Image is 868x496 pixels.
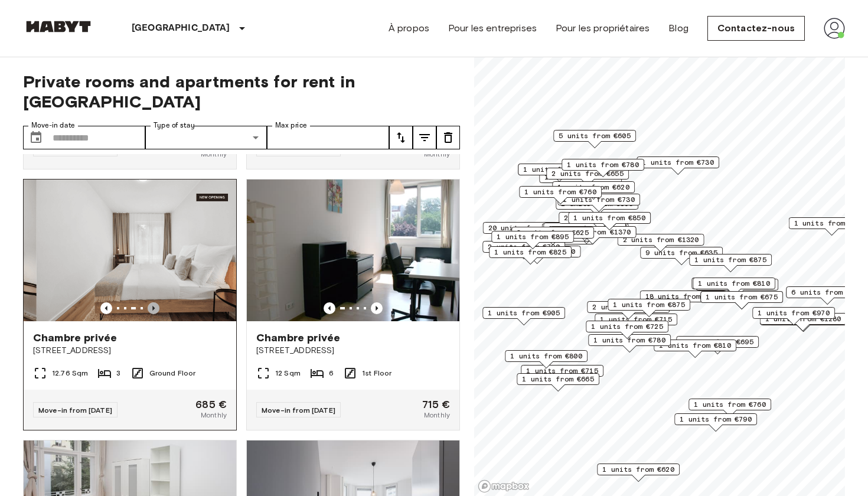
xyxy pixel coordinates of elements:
div: Map marker [546,168,629,186]
a: Pour les propriétaires [556,21,650,35]
div: Map marker [482,307,565,325]
div: Map marker [568,212,651,230]
span: 1 units from €620 [557,182,629,192]
span: 9 units from €635 [645,247,717,258]
a: Contactez-nous [707,16,805,41]
div: Map marker [654,340,736,358]
span: 1 units from €810 [698,278,770,289]
div: Map marker [556,198,638,216]
span: 1 units from €620 [602,464,674,475]
div: Map marker [491,231,574,249]
span: 1 units from €970 [758,308,830,318]
span: 6 units from €645 [791,287,863,298]
a: À propos [389,21,429,35]
div: Map marker [494,246,581,264]
div: Map marker [542,223,629,242]
span: 1 units from €730 [642,157,714,168]
span: 3 [116,368,120,378]
div: Map marker [489,246,572,265]
button: Choose date [24,126,48,149]
span: 1 units from €1280 [765,314,841,324]
span: 1 units from €760 [694,399,766,410]
label: Move-in date [31,120,75,130]
span: 1 units from €780 [567,159,639,170]
span: 3 units from €655 [549,223,621,234]
div: Map marker [552,181,635,200]
span: Monthly [424,149,450,159]
span: Private rooms and apartments for rent in [GEOGRAPHIC_DATA] [23,71,460,112]
span: 1 units from €675 [706,292,778,302]
a: Mapbox logo [478,479,530,493]
div: Map marker [483,222,570,240]
span: Move-in from [DATE] [38,406,112,415]
span: Move-in from [DATE] [262,406,335,415]
span: Ground Floor [149,368,196,378]
span: 1 units from €780 [593,335,665,345]
span: 2 units from €655 [564,213,636,223]
span: 1 units from €850 [573,213,645,223]
span: 1 units from €905 [488,308,560,318]
button: Previous image [100,302,112,314]
img: avatar [824,18,845,39]
span: 1 units from €1370 [555,227,631,237]
div: Map marker [505,350,588,368]
div: Map marker [587,301,670,319]
button: tune [413,126,436,149]
div: Map marker [693,278,775,296]
span: 1 units from €760 [524,187,596,197]
span: 1 units from €715 [600,314,672,325]
div: Map marker [519,186,602,204]
div: Map marker [559,212,641,230]
span: 1 units from €665 [522,374,594,384]
div: Map marker [689,254,772,272]
div: Map marker [597,464,680,482]
span: 2 units from €865 [592,302,664,312]
button: tune [436,126,460,149]
span: Monthly [201,149,227,159]
span: [STREET_ADDRESS] [33,345,227,357]
span: 715 € [422,399,450,410]
span: 2 units from €625 [517,227,589,238]
div: Map marker [688,399,771,417]
p: [GEOGRAPHIC_DATA] [132,21,230,35]
span: 20 units from €655 [488,223,564,233]
span: 1 units from €825 [494,247,566,257]
div: Map marker [517,373,599,391]
div: Map marker [608,299,690,317]
div: Map marker [752,307,835,325]
div: Map marker [543,223,626,241]
span: 1 units from €875 [613,299,685,310]
span: Chambre privée [33,331,117,345]
div: Map marker [640,291,727,309]
a: Pour les entreprises [448,21,537,35]
button: Previous image [324,302,335,314]
div: Map marker [691,278,774,296]
span: 12 Sqm [275,368,301,378]
div: Map marker [618,234,704,252]
span: 1 units from €895 [497,231,569,242]
img: Marketing picture of unit DE-01-041-02M [247,180,459,321]
div: Map marker [482,241,565,259]
label: Max price [275,120,307,130]
span: 1 units from €800 [510,351,582,361]
div: Map marker [640,247,723,265]
span: 1 units from €730 [563,194,635,205]
div: Map marker [637,156,719,175]
button: tune [389,126,413,149]
span: 1 units from €1150 [500,246,576,257]
span: 1 units from €715 [526,366,598,376]
div: Map marker [562,159,644,177]
span: 1 units from €620 [523,164,595,175]
span: 6 [329,368,334,378]
button: Previous image [148,302,159,314]
div: Map marker [518,164,601,182]
span: Monthly [201,410,227,420]
span: 2 units from €695 [681,337,753,347]
div: Map marker [676,336,759,354]
span: 12.76 Sqm [52,368,88,378]
div: Map marker [511,227,594,245]
span: 5 units from €605 [559,130,631,141]
span: 2 units from €655 [552,168,624,179]
span: 1 units from €790 [680,414,752,425]
span: 1 units from €725 [591,321,663,332]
